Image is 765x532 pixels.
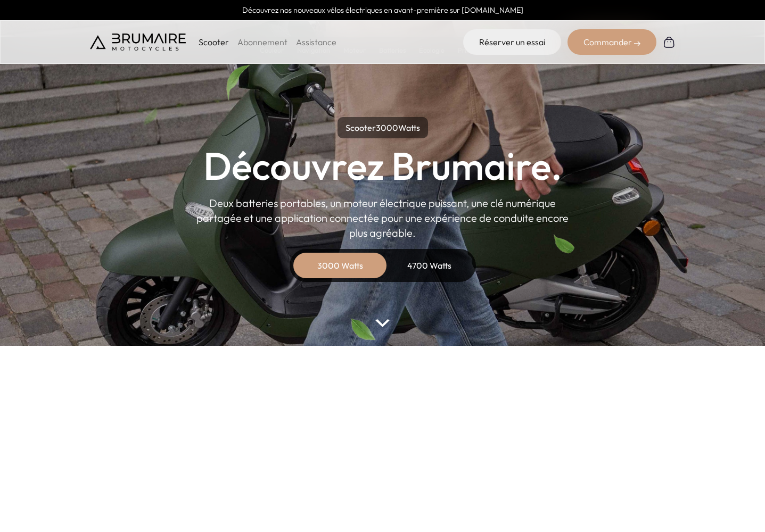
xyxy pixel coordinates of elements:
div: 4700 Watts [387,253,472,278]
div: Commander [567,29,656,55]
a: Assistance [296,37,336,47]
span: 3000 [376,122,398,133]
p: Deux batteries portables, un moteur électrique puissant, une clé numérique partagée et une applic... [196,196,569,240]
a: Réserver un essai [463,29,561,55]
a: Abonnement [237,37,287,47]
img: arrow-bottom.png [375,319,389,327]
img: Brumaire Motocycles [90,34,186,51]
img: right-arrow-2.png [634,40,640,47]
img: Panier [663,36,676,48]
div: 3000 Watts [298,253,383,278]
h1: Découvrez Brumaire. [203,147,562,185]
p: Scooter Watts [338,117,428,138]
p: Scooter [199,36,229,48]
